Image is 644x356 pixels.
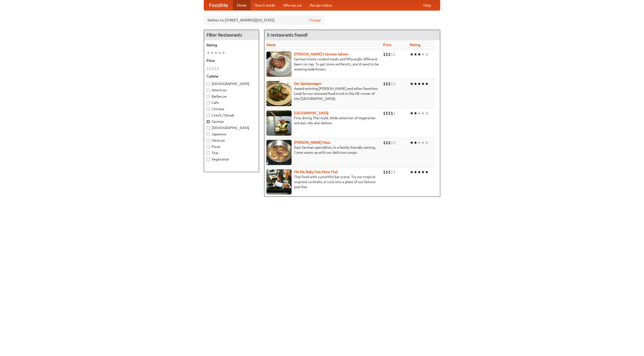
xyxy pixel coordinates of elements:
p: Fine dining Thai-style. Wide selection of vegetarian entrées. We also deliver. [266,115,379,126]
li: $ [386,169,388,175]
label: Japanese [207,132,256,137]
li: ★ [425,140,429,145]
li: ★ [410,52,414,57]
li: $ [393,110,396,116]
li: ★ [214,50,218,56]
input: [DEMOGRAPHIC_DATA] [207,126,210,130]
li: $ [388,140,391,145]
input: German [207,120,210,123]
label: American [207,88,256,93]
li: ★ [414,140,417,145]
a: FoodMe [204,0,233,10]
li: ★ [417,140,421,145]
input: Pizza [207,145,210,148]
li: ★ [417,169,421,175]
input: Czech / Slovak [207,114,210,117]
input: [DEMOGRAPHIC_DATA] [207,82,210,86]
li: ★ [417,52,421,57]
img: babythai.jpg [266,169,292,194]
a: Rating [410,43,420,47]
li: $ [391,110,393,116]
li: ★ [414,110,417,116]
li: $ [393,140,396,145]
label: Thai [207,150,256,155]
li: $ [391,81,393,87]
p: East German specialties, in a family-friendly setting. Come warm up with our delicious soups. [266,145,379,155]
a: Price [383,43,391,47]
li: $ [217,66,219,71]
li: ★ [222,50,225,56]
li: $ [214,66,217,71]
a: [PERSON_NAME] Haus [294,140,330,144]
label: Mexican [207,138,256,143]
input: Mexican [207,139,210,142]
label: Barbecue [207,94,256,99]
li: ★ [218,50,222,56]
li: $ [388,81,391,87]
li: $ [383,52,386,57]
li: $ [388,110,391,116]
li: $ [207,66,209,71]
input: Cafe [207,101,210,104]
label: Cafe [207,100,256,105]
a: Recipe videos [306,0,336,10]
li: $ [383,81,386,87]
h4: Filter Restaurants [204,30,259,40]
a: Hit Me Baby One More Thai [294,170,338,174]
li: $ [393,81,396,87]
div: Deliver to: [STREET_ADDRESS][US_STATE] [204,16,325,25]
label: [DEMOGRAPHIC_DATA] [207,125,256,130]
input: Japanese [207,133,210,136]
li: $ [393,169,396,175]
img: kohlhaus.jpg [266,140,292,165]
li: ★ [414,52,417,57]
label: Vegetarian [207,157,256,162]
h5: Cuisine [207,74,256,79]
li: ★ [410,110,414,116]
p: German home-cooked meals and fifty-eight different beers on tap. To get more authentic, you'd nee... [266,57,379,72]
li: $ [391,169,393,175]
li: ★ [414,169,417,175]
li: ★ [421,110,425,116]
li: $ [212,66,214,71]
a: [GEOGRAPHIC_DATA] [294,111,329,115]
li: $ [388,169,391,175]
li: ★ [425,52,429,57]
li: $ [383,140,386,145]
li: $ [383,169,386,175]
img: satay.jpg [266,110,292,136]
input: Barbecue [207,95,210,98]
li: ★ [425,81,429,87]
input: Thai [207,151,210,155]
h5: Rating [207,43,256,48]
li: ★ [410,169,414,175]
ng-pluralize: 5 restaurants found! [267,32,308,37]
a: Help [419,0,435,10]
li: ★ [210,50,214,56]
a: Who we are [279,0,306,10]
li: $ [386,110,388,116]
p: Award-winning [PERSON_NAME] and other favorites. Look for our restored food truck in the NE corne... [266,86,379,101]
li: ★ [417,81,421,87]
label: Pizza [207,144,256,149]
a: Der Speisewagen [294,82,321,86]
input: American [207,89,210,92]
a: Name [266,43,276,47]
li: ★ [207,50,210,56]
p: Thai food with a youthful bar scene. Try our tropical inspired cocktails, or tuck into a plate of... [266,174,379,189]
li: ★ [421,140,425,145]
li: ★ [421,52,425,57]
a: How it works [251,0,279,10]
a: Home [233,0,251,10]
li: $ [386,52,388,57]
li: ★ [410,81,414,87]
li: $ [383,110,386,116]
li: ★ [421,81,425,87]
li: $ [209,66,212,71]
a: [PERSON_NAME]'s German Saloon [294,52,348,56]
